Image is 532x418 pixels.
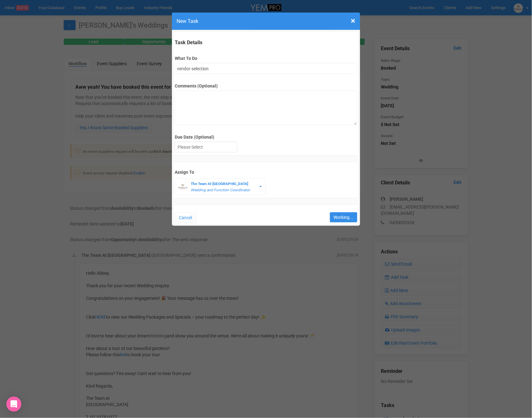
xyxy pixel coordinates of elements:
label: Due Date (Optional) [175,134,357,140]
button: Cancel [175,212,196,223]
span: × [351,16,355,26]
input: Working... [330,212,357,222]
label: Comments (Optional) [175,83,357,89]
h4: New Task [177,17,355,25]
div: Open Intercom Messenger [6,397,21,412]
label: Assign To [175,169,357,175]
img: BGLogo.jpg [178,182,188,192]
label: What To Do [175,55,357,61]
legend: Task Details [175,39,357,46]
em: Wedding and Function Coordinator [191,188,250,192]
strong: The Team At [GEOGRAPHIC_DATA] [191,182,248,186]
